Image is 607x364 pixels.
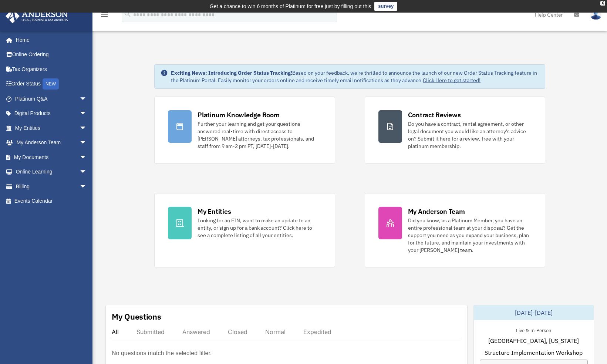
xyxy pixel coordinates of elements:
[154,97,335,164] a: Platinum Knowledge Room Further your learning and get your questions answered real-time with dire...
[408,120,532,150] div: Do you have a contract, rental agreement, or other legal document you would like an attorney's ad...
[171,70,292,76] strong: Exciting News: Introducing Order Status Tracking!
[124,10,132,18] i: search
[136,328,165,336] div: Submitted
[171,69,539,84] div: Based on your feedback, we're thrilled to announce the launch of our new Order Status Tracking fe...
[112,348,212,358] p: No questions match the selected filter.
[365,193,545,267] a: My Anderson Team Did you know, as a Platinum Member, you have an entire professional team at your...
[303,328,331,336] div: Expedited
[265,328,286,336] div: Normal
[112,328,119,336] div: All
[365,97,545,164] a: Contract Reviews Do you have a contract, rental agreement, or other legal document you would like...
[100,13,109,19] a: menu
[474,305,594,320] div: [DATE]-[DATE]
[80,165,94,180] span: arrow_drop_down
[112,311,161,322] div: My Questions
[5,33,94,47] a: Home
[5,106,98,121] a: Digital Productsarrow_drop_down
[198,207,231,216] div: My Entities
[5,62,98,77] a: Tax Organizers
[3,9,70,23] img: Anderson Advisors Platinum Portal
[100,10,109,19] i: menu
[423,77,480,84] a: Click Here to get started!
[198,110,280,119] div: Platinum Knowledge Room
[154,193,335,267] a: My Entities Looking for an EIN, want to make an update to an entity, or sign up for a bank accoun...
[600,1,605,6] div: close
[5,91,98,106] a: Platinum Q&Aarrow_drop_down
[510,326,557,334] div: Live & In-Person
[80,91,94,107] span: arrow_drop_down
[374,2,397,11] a: survey
[80,121,94,136] span: arrow_drop_down
[5,135,98,150] a: My Anderson Teamarrow_drop_down
[485,348,583,357] span: Structure Implementation Workshop
[408,207,465,216] div: My Anderson Team
[80,150,94,165] span: arrow_drop_down
[5,194,98,209] a: Events Calendar
[5,77,98,92] a: Order StatusNEW
[80,135,94,151] span: arrow_drop_down
[488,336,579,345] span: [GEOGRAPHIC_DATA], [US_STATE]
[182,328,210,336] div: Answered
[5,121,98,135] a: My Entitiesarrow_drop_down
[5,150,98,165] a: My Documentsarrow_drop_down
[43,78,59,90] div: NEW
[210,2,371,11] div: Get a chance to win 6 months of Platinum for free just by filling out this
[5,179,98,194] a: Billingarrow_drop_down
[198,217,321,239] div: Looking for an EIN, want to make an update to an entity, or sign up for a bank account? Click her...
[80,179,94,194] span: arrow_drop_down
[228,328,247,336] div: Closed
[408,217,532,254] div: Did you know, as a Platinum Member, you have an entire professional team at your disposal? Get th...
[5,47,98,62] a: Online Ordering
[198,120,321,150] div: Further your learning and get your questions answered real-time with direct access to [PERSON_NAM...
[5,165,98,179] a: Online Learningarrow_drop_down
[408,110,461,119] div: Contract Reviews
[80,106,94,121] span: arrow_drop_down
[590,9,601,20] img: User Pic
